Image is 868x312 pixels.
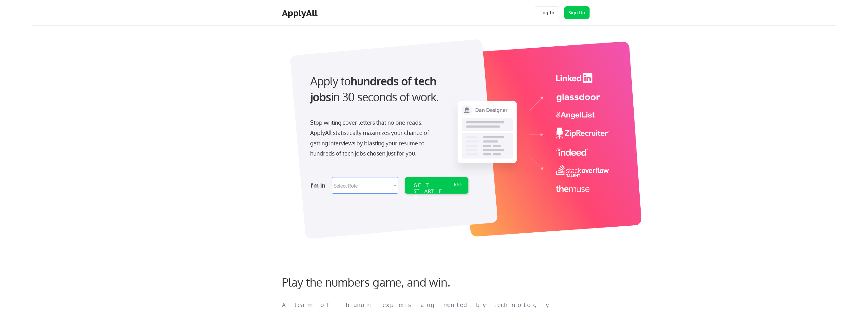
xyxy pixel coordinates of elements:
[414,182,447,201] div: GET STARTED
[535,6,560,19] button: Log In
[282,275,479,289] div: Play the numbers game, and win.
[310,73,466,105] div: Apply to in 30 seconds of work.
[310,117,441,159] div: Stop writing cover letters that no one reads. ApplyAll statistically maximizes your chance of get...
[564,6,590,19] button: Sign Up
[310,74,439,104] strong: hundreds of tech jobs
[310,180,328,190] div: I'm in
[282,8,319,18] div: ApplyAll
